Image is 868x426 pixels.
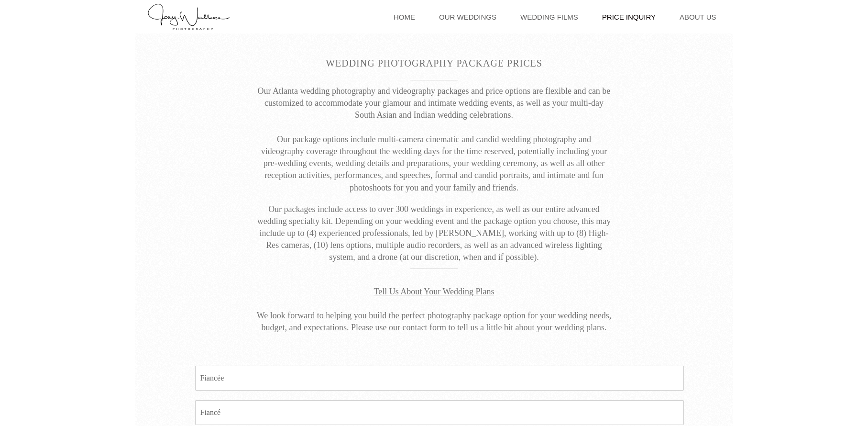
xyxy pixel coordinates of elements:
span: Tell Us About Your Wedding Plans [374,287,494,296]
input: Fiancé [195,400,684,425]
p: Our packages include access to over 300 weddings in experience, as well as our entire advanced we... [255,203,614,264]
p: We look forward to helping you build the perfect photography package option for your wedding need... [255,274,614,334]
p: Our Atlanta wedding photography and videography packages and price options are flexible and can b... [255,85,614,194]
input: Fiancée [195,366,684,391]
h1: Wedding Photography Package Prices [147,42,721,70]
